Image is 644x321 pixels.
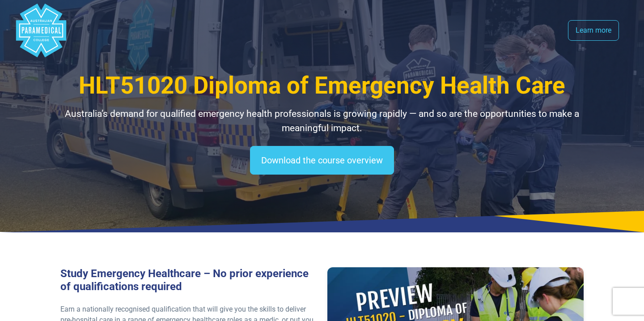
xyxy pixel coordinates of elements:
[79,72,565,99] span: HLT51020 Diploma of Emergency Health Care
[250,146,394,175] a: Download the course overview
[14,4,68,57] div: Australian Paramedical College
[568,20,619,41] a: Learn more
[60,267,317,293] h3: Study Emergency Healthcare – No prior experience of qualifications required
[60,107,584,135] p: Australia’s demand for qualified emergency health professionals is growing rapidly — and so are t...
